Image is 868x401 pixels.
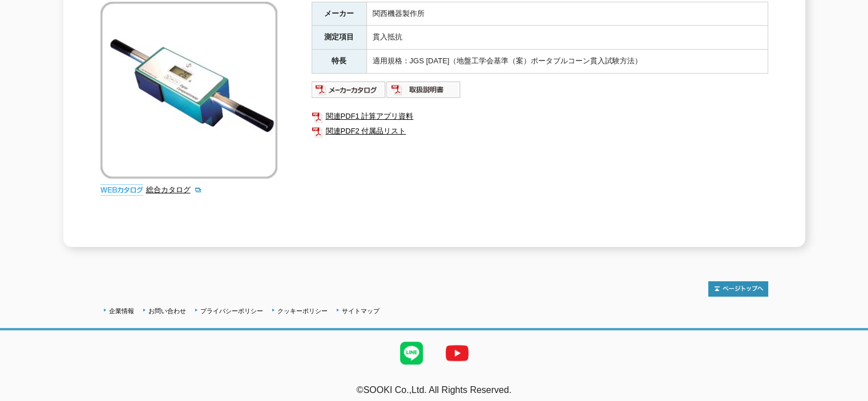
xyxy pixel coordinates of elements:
a: プライバシーポリシー [200,307,263,314]
th: 測定項目 [312,26,366,50]
td: 関西機器製作所 [366,2,768,26]
td: 適用規格：JGS [DATE]（地盤工学会基準（案）ポータブルコーン貫入試験方法） [366,50,768,74]
a: 関連PDF1 計算アプリ資料 [312,109,768,124]
img: webカタログ [100,184,143,196]
img: LINE [389,330,434,376]
a: クッキーポリシー [277,307,328,314]
a: サイトマップ [342,307,380,314]
img: メーカーカタログ [312,80,386,99]
img: デジタルコーンペネトロメーター KS-221 [100,2,277,179]
td: 貫入抵抗 [366,26,768,50]
th: 特長 [312,50,366,74]
a: 企業情報 [109,307,134,314]
a: 取扱説明書 [386,88,461,96]
a: 関連PDF2 付属品リスト [312,124,768,139]
a: お問い合わせ [148,307,186,314]
img: トップページへ [708,281,768,297]
th: メーカー [312,2,366,26]
img: 取扱説明書 [386,80,461,99]
a: メーカーカタログ [312,88,386,96]
img: YouTube [434,330,480,376]
a: 総合カタログ [146,185,202,194]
